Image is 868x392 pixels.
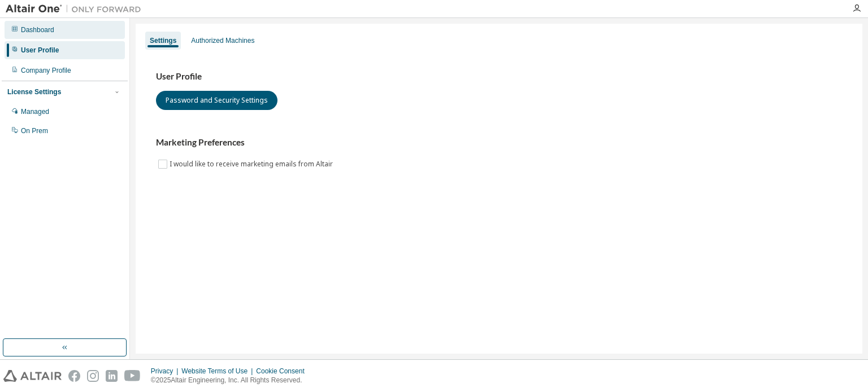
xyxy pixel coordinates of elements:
[156,71,842,82] h3: User Profile
[170,157,335,171] label: I would like to receive marketing emails from Altair
[7,87,61,96] div: License Settings
[21,126,48,135] div: On Prem
[256,367,311,376] div: Cookie Consent
[124,370,141,382] img: youtube.svg
[21,25,54,34] div: Dashboard
[87,370,99,382] img: instagram.svg
[21,66,71,75] div: Company Profile
[156,91,277,110] button: Password and Security Settings
[68,370,80,382] img: facebook.svg
[151,376,311,385] p: © 2025 Altair Engineering, Inc. All Rights Reserved.
[21,107,49,116] div: Managed
[3,370,62,382] img: altair_logo.svg
[6,3,147,15] img: Altair One
[156,137,842,148] h3: Marketing Preferences
[181,367,256,376] div: Website Terms of Use
[151,367,181,376] div: Privacy
[191,36,254,45] div: Authorized Machines
[150,36,176,45] div: Settings
[106,370,118,382] img: linkedin.svg
[21,46,59,55] div: User Profile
